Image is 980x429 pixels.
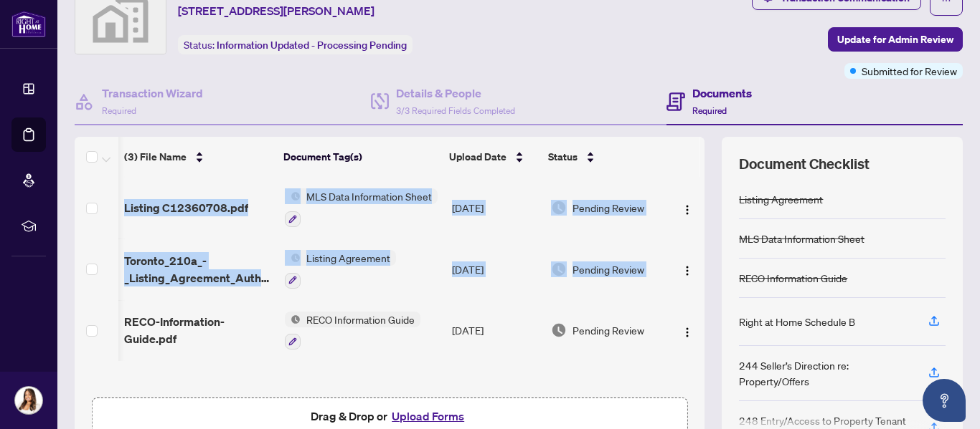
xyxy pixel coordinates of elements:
img: Logo [682,327,693,338]
button: Status IconRECO Information Guide [285,312,420,350]
span: Required [692,105,727,116]
div: 244 Seller’s Direction re: Property/Offers [739,357,911,389]
img: Status Icon [285,188,301,204]
div: Listing Agreement [739,191,823,207]
button: Open asap [923,379,966,422]
img: Document Status [551,322,567,338]
div: Right at Home Schedule B [739,314,855,329]
img: Logo [682,265,693,276]
th: Document Tag(s) [278,137,443,177]
div: MLS Data Information Sheet [739,231,864,246]
th: Status [542,137,666,177]
button: Status IconMLS Data Information Sheet [285,188,438,227]
div: RECO Information Guide [739,270,847,286]
button: Upload Forms [387,407,468,425]
td: [DATE] [446,300,545,362]
span: 3/3 Required Fields Completed [396,105,515,116]
span: (3) File Name [124,149,187,165]
span: Document Checklist [739,154,870,174]
button: Update for Admin Review [828,27,963,52]
button: Logo [676,319,699,342]
span: Status [548,149,578,165]
span: [STREET_ADDRESS][PERSON_NAME] [178,2,374,19]
td: [DATE] [446,177,545,238]
span: Upload Date [449,149,507,165]
h4: Details & People [396,85,515,102]
span: Pending Review [573,322,644,338]
span: Pending Review [573,261,644,277]
button: Status IconListing Agreement [285,250,396,289]
span: Required [102,105,136,116]
td: [DATE] [446,238,545,300]
div: Status: [178,35,413,54]
span: Toronto_210a_-_Listing_Agreement_Authority_to_Offer_for_Lease.pdf [124,252,273,286]
span: Submitted for Review [862,63,957,79]
th: Upload Date [443,137,542,177]
img: Document Status [551,200,567,216]
span: Pending Review [573,200,644,216]
img: Status Icon [285,312,301,327]
img: logo [11,11,46,37]
span: RECO-Information-Guide.pdf [124,313,273,347]
img: Status Icon [285,250,301,266]
th: (3) File Name [118,137,278,177]
span: Listing C12360708.pdf [124,199,248,216]
button: Logo [676,258,699,281]
span: MLS Data Information Sheet [301,188,438,204]
span: RECO Information Guide [301,312,420,327]
span: Drag & Drop or [311,407,468,425]
span: Update for Admin Review [837,28,953,51]
img: Document Status [551,261,567,277]
button: Logo [676,196,699,219]
img: Logo [682,204,693,216]
span: Information Updated - Processing Pending [217,39,407,52]
img: Profile Icon [15,387,42,414]
h4: Transaction Wizard [102,85,203,102]
h4: Documents [692,85,752,102]
span: Listing Agreement [301,250,396,266]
